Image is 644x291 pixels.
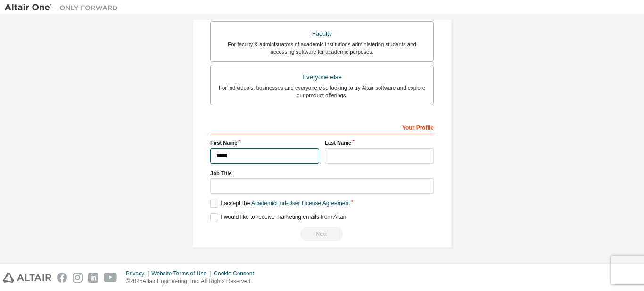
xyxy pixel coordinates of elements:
[210,200,350,208] label: I accept the
[251,200,350,207] a: Academic End-User License Agreement
[5,3,123,12] img: Altair One
[151,270,214,277] div: Website Terms of Use
[3,273,51,283] img: altair_logo.svg
[73,273,83,283] img: instagram.svg
[104,273,117,283] img: youtube.svg
[57,273,67,283] img: facebook.svg
[88,273,98,283] img: linkedin.svg
[216,27,428,41] div: Faculty
[214,270,259,277] div: Cookie Consent
[126,270,151,277] div: Privacy
[216,41,428,56] div: For faculty & administrators of academic institutions administering students and accessing softwa...
[325,139,434,147] label: Last Name
[126,277,260,285] p: © 2025 Altair Engineering, Inc. All Rights Reserved.
[216,84,428,99] div: For individuals, businesses and everyone else looking to try Altair software and explore our prod...
[210,169,434,177] label: Job Title
[210,227,434,241] div: Read and acccept EULA to continue
[216,71,428,84] div: Everyone else
[210,139,319,147] label: First Name
[210,213,346,221] label: I would like to receive marketing emails from Altair
[210,119,434,134] div: Your Profile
